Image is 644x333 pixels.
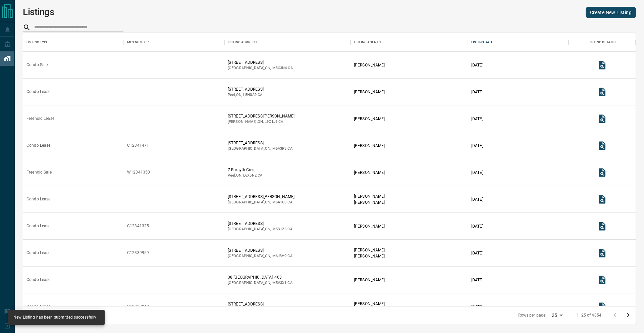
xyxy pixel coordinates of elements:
p: [STREET_ADDRESS] [228,247,292,253]
p: [PERSON_NAME] [354,223,385,229]
span: m3c3n4 [272,66,287,70]
button: View Listing Details [595,273,609,287]
p: [PERSON_NAME] [354,143,385,149]
button: View Listing Details [595,220,609,233]
div: Listing Date [468,33,569,52]
div: New Listing has been submitted successfully [13,312,97,323]
div: MLS Number [127,33,149,52]
p: 7 Forsyth Cres, [228,167,262,173]
button: View Listing Details [595,300,609,314]
p: [STREET_ADDRESS] [228,301,293,307]
p: [GEOGRAPHIC_DATA] , ON , CA [228,253,292,259]
div: Listing Address [224,33,351,52]
p: [PERSON_NAME] [354,170,385,176]
p: [PERSON_NAME] [354,301,385,307]
p: [DATE] [471,170,483,176]
p: [DATE] [471,277,483,283]
h1: Listings [23,7,54,17]
span: m5a3r3 [272,146,287,151]
p: [GEOGRAPHIC_DATA] , ON , CA [228,227,292,232]
p: [GEOGRAPHIC_DATA] , ON , CA [228,280,292,286]
div: Listing Type [26,33,48,52]
p: [STREET_ADDRESS] [228,86,264,92]
span: l9c1j9 [265,120,277,124]
button: View Listing Details [595,166,609,179]
p: Rows per page: [518,313,546,318]
p: 38 [GEOGRAPHIC_DATA], 403 [228,274,292,280]
p: Peel , ON , CA [228,92,264,98]
div: C12341471 [127,143,149,148]
p: [PERSON_NAME] [354,116,385,122]
p: [DATE] [471,196,483,202]
button: View Listing Details [595,193,609,206]
span: m5s1z6 [272,227,287,231]
div: Condo Lease [26,277,50,283]
p: [DATE] [471,62,483,68]
div: Freehold Lease [26,116,54,122]
p: [DATE] [471,143,483,149]
div: Listing Address [228,33,257,52]
div: Listing Type [23,33,124,52]
div: Listing Agents [351,33,468,52]
div: Listing Details [569,33,636,52]
p: [DATE] [471,116,483,122]
div: Listing Details [589,33,615,52]
button: Go to next page [622,308,635,322]
button: View Listing Details [595,85,609,99]
a: Create New Listing [586,7,636,18]
div: Condo Lease [26,304,50,310]
p: [STREET_ADDRESS] [228,59,293,65]
p: Peel , ON , CA [228,173,262,178]
p: [PERSON_NAME] [354,247,385,253]
p: [DATE] [471,89,483,95]
div: C12339843 [127,304,149,310]
div: Condo Sale [26,62,48,68]
p: [PERSON_NAME] [354,253,385,259]
div: W12341350 [127,170,150,175]
span: m5v3x1 [272,281,287,285]
button: View Listing Details [595,246,609,260]
div: MLS Number [124,33,224,52]
div: Condo Lease [26,223,50,229]
span: m6a1c3 [272,200,287,204]
div: Freehold Sale [26,170,52,175]
p: [STREET_ADDRESS][PERSON_NAME] [228,194,294,200]
div: Condo Lease [26,250,50,256]
span: l6x5n2 [243,173,257,178]
p: [PERSON_NAME] [354,89,385,95]
button: View Listing Details [595,58,609,72]
p: [PERSON_NAME] , ON , CA [228,119,294,125]
p: [PERSON_NAME] [354,193,385,199]
div: Condo Lease [26,89,50,95]
span: l5h0a9 [243,93,257,97]
div: Condo Lease [26,196,50,202]
div: C12341325 [127,223,149,229]
button: View Listing Details [595,139,609,152]
p: 1–25 of 4854 [576,313,601,318]
button: View Listing Details [595,112,609,126]
span: m6j3h9 [272,254,287,258]
p: [GEOGRAPHIC_DATA] , ON , CA [228,200,294,205]
div: Condo Lease [26,143,50,148]
p: [STREET_ADDRESS][PERSON_NAME] [228,113,294,119]
div: Listing Agents [354,33,381,52]
div: 25 [549,311,565,320]
p: [STREET_ADDRESS] [228,140,292,146]
p: [PERSON_NAME] [354,277,385,283]
p: [GEOGRAPHIC_DATA] , ON , CA [228,65,293,71]
p: [GEOGRAPHIC_DATA] , ON , CA [228,146,292,151]
p: [DATE] [471,223,483,229]
p: [STREET_ADDRESS] [228,221,292,227]
p: [PERSON_NAME] [354,62,385,68]
p: [DATE] [471,304,483,310]
div: Listing Date [471,33,493,52]
p: [PERSON_NAME] [354,199,385,205]
p: [DATE] [471,250,483,256]
div: C12339959 [127,250,149,256]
